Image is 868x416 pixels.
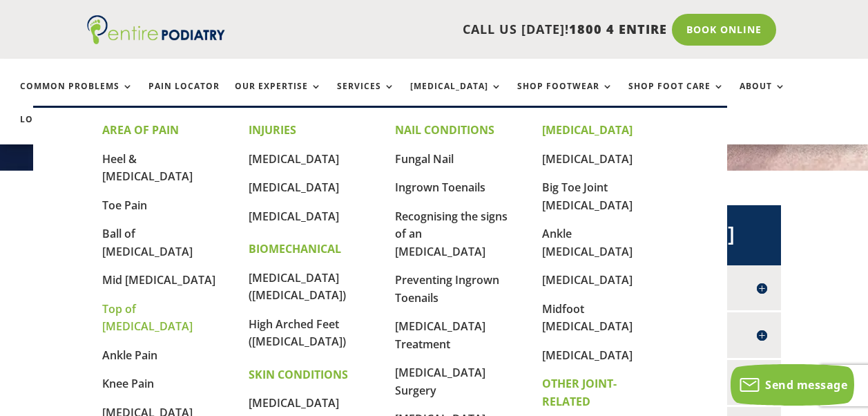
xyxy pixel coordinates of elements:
a: Shop Footwear [517,82,613,111]
a: Midfoot [MEDICAL_DATA] [542,301,633,334]
a: Top of [MEDICAL_DATA] [102,301,193,334]
a: Pain Locator [148,82,220,111]
a: Services [337,82,395,111]
strong: OTHER JOINT-RELATED [542,376,617,409]
strong: INJURIES [249,122,296,138]
a: Ball of [MEDICAL_DATA] [102,226,193,259]
a: Mid [MEDICAL_DATA] [102,272,215,287]
a: [MEDICAL_DATA] ([MEDICAL_DATA]) [249,270,346,303]
a: [MEDICAL_DATA] [542,272,633,287]
a: Toe Pain [102,198,147,213]
a: Ankle [MEDICAL_DATA] [542,226,633,259]
a: Common Problems [20,82,133,111]
button: Send message [731,364,854,406]
a: Entire Podiatry [87,33,225,47]
strong: [MEDICAL_DATA] [542,122,633,138]
a: Fungal Nail [395,151,454,167]
a: Knee Pain [102,376,154,391]
a: Ingrown Toenails [395,180,485,195]
strong: AREA OF PAIN [102,122,179,138]
a: [MEDICAL_DATA] [249,209,339,224]
img: logo (1) [87,15,225,44]
strong: SKIN CONDITIONS [249,367,348,382]
a: Book Online [672,14,776,46]
span: 1800 4 ENTIRE [569,21,667,37]
a: Preventing Ingrown Toenails [395,272,499,305]
strong: BIOMECHANICAL [249,241,341,256]
a: Recognising the signs of an [MEDICAL_DATA] [395,209,508,259]
span: Send message [765,377,847,393]
a: [MEDICAL_DATA] [249,151,339,167]
a: [MEDICAL_DATA] [249,180,339,195]
a: Big Toe Joint [MEDICAL_DATA] [542,180,633,213]
p: CALL US [DATE]! [242,21,667,39]
a: [MEDICAL_DATA] [410,82,502,111]
a: Locations [20,115,89,144]
a: Ankle Pain [102,348,157,363]
a: [MEDICAL_DATA] Surgery [395,365,485,398]
a: [MEDICAL_DATA] [542,151,633,167]
a: Shop Foot Care [628,82,724,111]
a: Our Expertise [235,82,322,111]
a: Heel & [MEDICAL_DATA] [102,151,193,185]
a: [MEDICAL_DATA] Treatment [395,319,485,352]
a: High Arched Feet ([MEDICAL_DATA]) [249,316,346,350]
a: About [740,82,786,111]
strong: NAIL CONDITIONS [395,122,494,138]
a: [MEDICAL_DATA] [249,395,339,410]
a: [MEDICAL_DATA] [542,348,633,363]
